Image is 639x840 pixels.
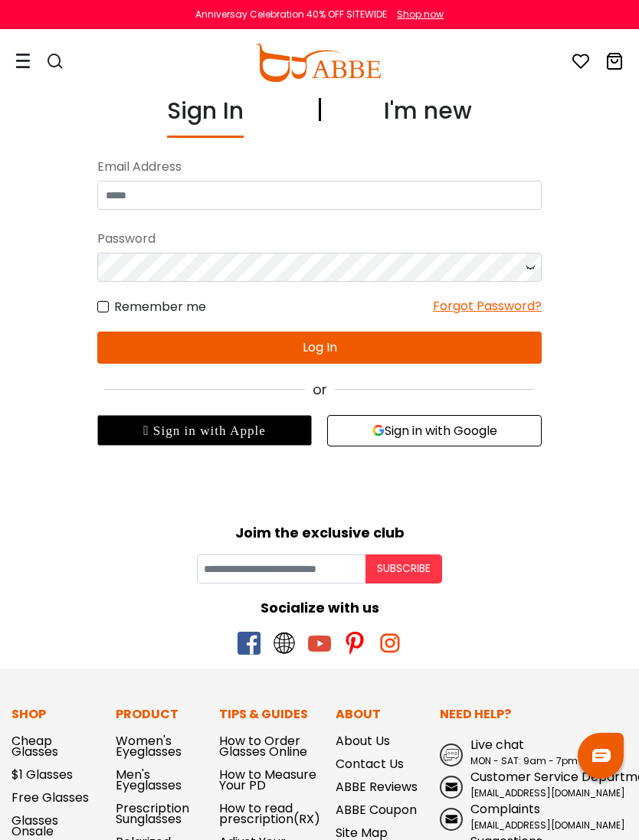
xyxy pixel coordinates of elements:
a: Cheap Glasses [11,732,58,760]
span: Complaints [470,800,540,818]
button: Sign in with Google [327,415,542,446]
button: Subscribe [365,554,442,583]
input: Your email [197,554,365,583]
span: youtube [308,632,331,655]
div: I'm new [384,93,472,138]
a: ABBE Reviews [336,778,418,796]
div: Anniversay Celebration 40% OFF SITEWIDE [195,8,387,21]
span: MON - SAT: 9am - 7pm (PST) [470,754,604,767]
a: ABBE Coupon [336,801,417,819]
a: Men's Eyeglasses [116,766,182,794]
span: pinterest [343,632,366,655]
img: abbeglasses.com [255,44,381,82]
a: Contact Us [336,755,404,773]
div: or [97,379,542,400]
div: Email Address [97,153,542,181]
div: Sign in with Apple [97,415,312,446]
span: instagram [378,632,401,655]
a: Customer Service Department [EMAIL_ADDRESS][DOMAIN_NAME] [440,768,628,800]
span: [EMAIL_ADDRESS][DOMAIN_NAME] [470,786,625,799]
div: Socialize with us [11,597,628,618]
img: chat [592,749,611,762]
a: Prescription Sunglasses [116,799,189,828]
p: Need Help? [440,705,628,724]
span: facebook [238,632,261,655]
button: Log In [97,332,542,364]
div: Shop now [397,8,444,21]
p: Shop [11,705,100,724]
a: How to read prescription(RX) [219,799,320,828]
span: [EMAIL_ADDRESS][DOMAIN_NAME] [470,819,625,832]
span: Live chat [470,736,524,753]
a: Shop now [389,8,444,21]
div: Sign In [167,93,244,138]
a: About Us [336,732,390,750]
span: twitter [273,632,296,655]
p: Product [116,705,205,724]
div: Forgot Password? [433,297,542,316]
a: How to Measure Your PD [219,766,316,794]
a: Women's Eyeglasses [116,732,182,760]
p: Tips & Guides [219,705,320,724]
label: Remember me [97,297,206,316]
a: Free Glasses [11,789,89,806]
div: Password [97,225,542,253]
div: Joim the exclusive club [11,519,628,543]
a: Live chat MON - SAT: 9am - 7pm (PST) [440,736,628,768]
a: Complaints [EMAIL_ADDRESS][DOMAIN_NAME] [440,800,628,832]
p: About [336,705,424,724]
a: Glasses Onsale [11,812,58,840]
a: $1 Glasses [11,766,73,783]
a: How to Order Glasses Online [219,732,307,760]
